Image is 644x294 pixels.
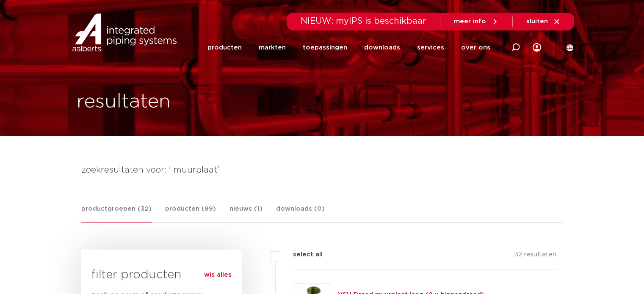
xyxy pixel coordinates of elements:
span: sluiten [526,18,548,25]
a: downloads (0) [276,204,325,222]
a: sluiten [526,18,561,25]
span: NIEUW: myIPS is beschikbaar [301,17,426,25]
a: producten [207,31,242,64]
a: over ons [461,31,490,64]
a: downloads [364,31,400,64]
label: select all [280,250,323,260]
p: 32 resultaten [514,250,556,263]
div: my IPS [533,38,541,57]
a: nieuws (1) [229,204,263,222]
a: meer info [454,18,499,25]
a: producten (89) [165,204,216,222]
h3: filter producten [91,267,232,283]
span: meer info [454,18,486,25]
h4: zoekresultaten voor: ' muurplaat' [81,163,563,177]
h1: resultaten [77,88,171,115]
nav: Menu [207,31,490,64]
a: productgroepen (32) [81,204,152,223]
a: markten [259,31,286,64]
a: wis alles [204,270,232,280]
a: services [417,31,444,64]
a: toepassingen [303,31,347,64]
